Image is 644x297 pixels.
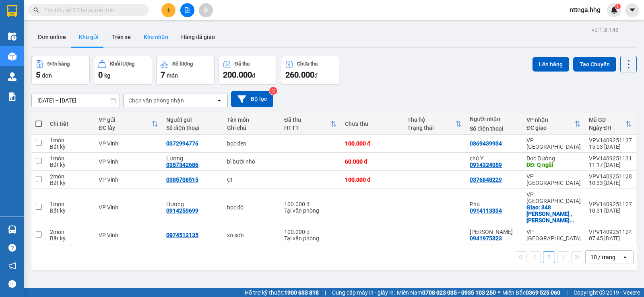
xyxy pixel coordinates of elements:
[8,52,17,61] img: warehouse-icon
[407,125,455,131] div: Trạng thái
[284,201,337,207] div: 100.000 đ
[345,121,399,127] div: Chưa thu
[566,288,568,297] span: |
[470,201,518,207] div: Phú
[589,229,632,235] div: VPV1409251124
[314,72,318,79] span: đ
[99,117,152,123] div: VP gửi
[345,140,399,147] div: 100.000 đ
[589,143,632,150] div: 15:03 [DATE]
[252,72,255,79] span: đ
[563,5,607,15] span: nttnga.hhg
[622,254,628,260] svg: open
[284,125,330,131] div: HTTT
[526,125,574,131] div: ĐC giao
[104,72,110,79] span: kg
[161,3,175,17] button: plus
[498,291,500,294] span: ⚪️
[227,117,277,123] div: Tên món
[50,155,91,162] div: 1 món
[8,244,16,252] span: question-circle
[8,280,16,288] span: message
[166,232,198,238] div: 0974513135
[32,94,120,107] input: Select a date range.
[611,6,618,14] img: icon-new-feature
[128,96,184,104] div: Chọn văn phòng nhận
[105,27,137,47] button: Trên xe
[166,176,198,183] div: 0385708515
[280,113,341,135] th: Toggle SortBy
[526,289,560,296] strong: 0369 525 060
[50,201,91,207] div: 1 món
[526,162,581,168] div: DĐ: Q ngãi
[7,5,17,17] img: logo-vxr
[166,207,198,214] div: 0914259699
[589,207,632,214] div: 10:31 [DATE]
[42,72,52,79] span: đơn
[50,121,91,127] div: Chi tiết
[235,61,250,67] div: Đã thu
[166,125,219,131] div: Số điện thoại
[50,143,91,150] div: Bất kỳ
[245,288,319,297] span: Hỗ trợ kỹ thuật:
[227,125,277,131] div: Ghi chú
[592,25,619,34] div: ver 1.8.143
[50,235,91,242] div: Bất kỳ
[470,207,502,214] div: 0914113334
[526,191,581,204] div: VP [GEOGRAPHIC_DATA]
[345,176,399,183] div: 100.000 đ
[8,92,17,101] img: solution-icon
[533,57,569,72] button: Lên hàng
[589,137,632,143] div: VPV1409251137
[589,155,632,162] div: VPV1409251131
[284,235,337,242] div: Tại văn phòng
[502,288,560,297] span: Miền Bắc
[99,232,158,238] div: VP Vinh
[397,288,496,297] span: Miền Nam
[470,176,502,183] div: 0376848229
[216,97,223,104] svg: open
[36,70,40,80] span: 5
[403,113,466,135] th: Toggle SortBy
[589,173,632,180] div: VPV1409251128
[8,32,17,41] img: warehouse-icon
[223,70,252,80] span: 200.000
[543,251,555,263] button: 1
[95,113,162,135] th: Toggle SortBy
[522,113,585,135] th: Toggle SortBy
[629,6,636,14] span: caret-down
[332,288,395,297] span: Cung cấp máy in - giấy in:
[94,56,152,85] button: Khối lượng0kg
[589,235,632,242] div: 07:45 [DATE]
[50,229,91,235] div: 2 món
[284,289,319,296] strong: 1900 633 818
[625,3,639,17] button: caret-down
[526,204,581,223] div: Giao: 348 Nguyễn văn linh ,Q thanh khê
[589,180,632,186] div: 10:33 [DATE]
[161,70,165,80] span: 7
[589,162,632,168] div: 11:17 [DATE]
[31,56,90,85] button: Đơn hàng5đơn
[470,140,502,147] div: 0869439934
[585,113,636,135] th: Toggle SortBy
[599,290,605,295] span: copyright
[31,27,72,47] button: Đơn online
[166,140,198,147] div: 0372994776
[345,158,399,165] div: 60.000 đ
[8,225,17,234] img: warehouse-icon
[99,140,158,147] div: VP Vinh
[470,155,518,162] div: chú Y
[526,117,574,123] div: VP nhận
[227,140,277,147] div: bọc đen
[573,57,616,72] button: Tạo Chuyến
[470,162,502,168] div: 0914324059
[175,27,221,47] button: Hàng đã giao
[470,229,518,235] div: Anh Hòa
[166,7,171,13] span: plus
[231,91,273,107] button: Bộ lọc
[526,137,581,150] div: VP [GEOGRAPHIC_DATA]
[590,253,615,261] div: 10 / trang
[166,201,219,207] div: Hương
[199,3,213,17] button: aim
[166,155,219,162] div: Lương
